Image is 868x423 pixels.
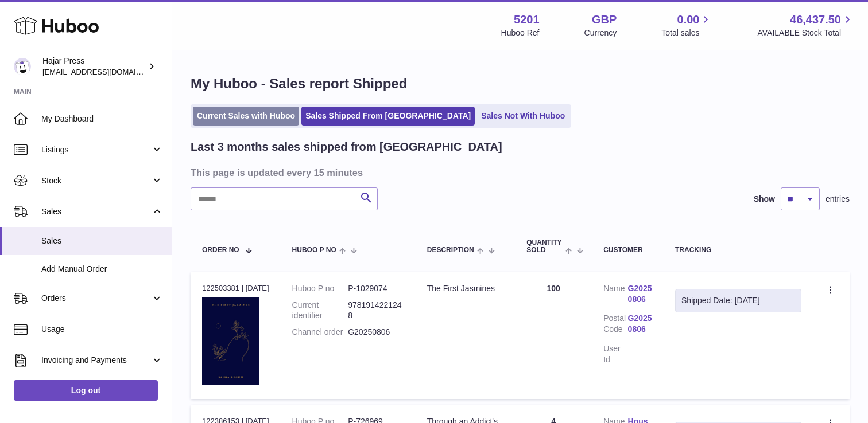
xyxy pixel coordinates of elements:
div: Huboo Ref [501,28,540,38]
dt: Huboo P no [292,283,348,294]
span: Stock [41,175,151,186]
dt: Name [603,283,627,308]
strong: GBP [592,12,617,28]
a: 46,437.50 AVAILABLE Stock Total [757,12,854,38]
a: G20250806 [628,313,652,335]
a: G20250806 [628,283,652,305]
span: Huboo P no [292,246,336,254]
div: Tracking [675,246,801,254]
div: Shipped Date: [DATE] [681,295,795,306]
span: 46,437.50 [790,12,841,28]
a: Sales Shipped From [GEOGRAPHIC_DATA] [301,107,475,126]
dt: Channel order [292,327,348,338]
a: Log out [14,380,158,401]
a: 0.00 Total sales [661,12,712,38]
div: Hajar Press [42,56,146,77]
dd: 9781914221248 [348,300,404,322]
span: entries [826,194,850,205]
span: Orders [41,293,151,304]
span: Usage [41,324,163,335]
span: My Dashboard [41,113,163,124]
span: Order No [202,246,239,254]
dt: User Id [603,343,627,365]
span: Invoicing and Payments [41,355,151,366]
div: The First Jasmines [427,283,504,294]
strong: 5201 [514,12,540,28]
img: editorial@hajarpress.com [14,58,31,75]
td: 100 [515,272,592,399]
div: 122503381 | [DATE] [202,283,269,293]
span: 0.00 [677,12,700,28]
span: Description [427,246,474,254]
dt: Postal Code [603,313,627,338]
dd: P-1029074 [348,283,404,294]
dt: Current identifier [292,300,348,322]
h2: Last 3 months sales shipped from [GEOGRAPHIC_DATA] [191,139,502,155]
div: Customer [603,246,652,254]
span: Sales [41,206,151,217]
span: [EMAIL_ADDRESS][DOMAIN_NAME] [42,67,169,76]
h1: My Huboo - Sales report Shipped [191,75,850,93]
a: Current Sales with Huboo [193,107,299,126]
h3: This page is updated every 15 minutes [191,166,847,179]
dd: G20250806 [348,327,404,338]
span: Add Manual Order [41,264,163,275]
span: AVAILABLE Stock Total [757,28,854,38]
span: Sales [41,236,163,246]
label: Show [754,194,775,205]
img: 1737477178.png [202,297,259,385]
a: Sales Not With Huboo [477,107,569,126]
span: Listings [41,144,151,155]
div: Currency [584,28,617,38]
span: Total sales [661,28,712,38]
span: Quantity Sold [526,239,563,254]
